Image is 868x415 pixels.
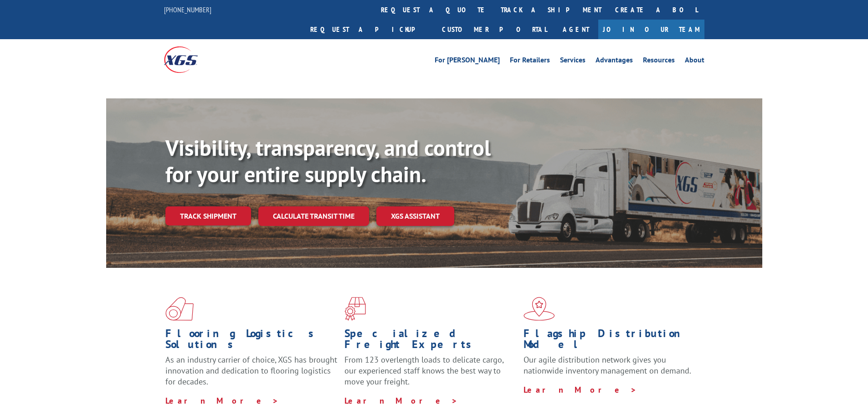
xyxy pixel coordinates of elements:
[165,328,338,354] h1: Flooring Logistics Solutions
[524,384,637,395] a: Learn More >
[560,56,586,67] a: Services
[258,206,369,226] a: Calculate transit time
[165,395,279,406] a: Learn More >
[165,354,337,387] span: As an industry carrier of choice, XGS has brought innovation and dedication to flooring logistics...
[376,206,454,226] a: XGS ASSISTANT
[165,297,194,321] img: xgs-icon-total-supply-chain-intelligence-red
[164,5,211,14] a: [PHONE_NUMBER]
[344,354,517,395] p: From 123 overlength loads to delicate cargo, our experienced staff knows the best way to move you...
[598,20,704,39] a: Join Our Team
[165,133,491,188] b: Visibility, transparency, and control for your entire supply chain.
[435,20,554,39] a: Customer Portal
[524,297,555,321] img: xgs-icon-flagship-distribution-model-red
[524,328,696,354] h1: Flagship Distribution Model
[685,56,704,67] a: About
[435,56,500,67] a: For [PERSON_NAME]
[554,20,598,39] a: Agent
[596,56,633,67] a: Advantages
[344,328,517,354] h1: Specialized Freight Experts
[303,20,435,39] a: Request a pickup
[344,395,458,406] a: Learn More >
[524,354,691,376] span: Our agile distribution network gives you nationwide inventory management on demand.
[344,297,366,321] img: xgs-icon-focused-on-flooring-red
[643,56,675,67] a: Resources
[510,56,550,67] a: For Retailers
[165,206,251,225] a: Track shipment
